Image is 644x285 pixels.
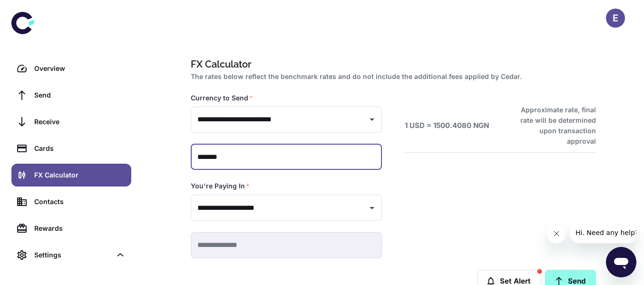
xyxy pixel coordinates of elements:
[11,217,131,240] a: Rewards
[11,110,131,133] a: Receive
[6,7,68,14] span: Hi. Need any help?
[11,190,131,213] a: Contacts
[34,143,126,154] div: Cards
[11,84,131,107] a: Send
[11,137,131,160] a: Cards
[34,250,111,260] div: Settings
[11,57,131,80] a: Overview
[34,223,126,234] div: Rewards
[34,63,126,74] div: Overview
[11,164,131,187] a: FX Calculator
[405,120,489,131] h6: 1 USD = 1500.4080 NGN
[34,197,126,207] div: Contacts
[11,244,131,266] div: Settings
[191,181,250,191] label: You're Paying In
[547,224,566,243] iframe: Close message
[606,9,625,28] button: E
[34,170,126,180] div: FX Calculator
[570,222,636,243] iframe: Message from company
[34,117,126,127] div: Receive
[365,113,379,126] button: Open
[191,57,592,71] h1: FX Calculator
[365,201,379,215] button: Open
[191,93,253,103] label: Currency to Send
[34,90,126,100] div: Send
[510,105,596,147] h6: Approximate rate, final rate will be determined upon transaction approval
[606,247,636,277] iframe: Button to launch messaging window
